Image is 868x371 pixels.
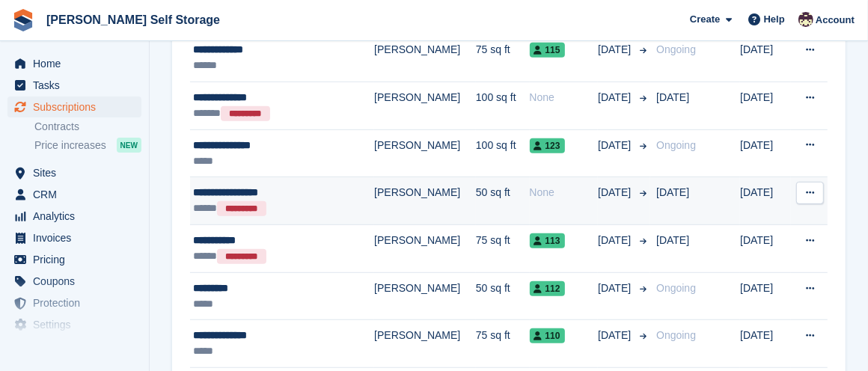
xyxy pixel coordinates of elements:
a: menu [7,271,141,292]
span: 113 [530,233,565,248]
a: menu [7,292,141,313]
td: [PERSON_NAME] [374,82,476,129]
span: [DATE] [598,42,634,58]
span: Account [816,13,855,28]
div: NEW [117,138,141,153]
td: [PERSON_NAME] [374,225,476,273]
span: [DATE] [656,91,689,103]
span: Ongoing [656,329,696,341]
td: [PERSON_NAME] [374,320,476,367]
span: 112 [530,281,565,296]
span: [DATE] [598,90,634,105]
span: Ongoing [656,282,696,294]
span: Price increases [34,138,106,153]
span: Capital [33,336,123,357]
span: Invoices [33,227,123,248]
a: [PERSON_NAME] Self Storage [40,7,226,32]
span: Ongoing [656,43,696,55]
span: [DATE] [656,234,689,246]
span: Pricing [33,249,123,270]
td: 75 sq ft [476,225,530,273]
a: menu [7,206,141,227]
td: [DATE] [740,225,790,273]
span: Ongoing [656,139,696,151]
span: Create [690,12,720,27]
td: [DATE] [740,177,790,225]
span: 123 [530,138,565,153]
a: menu [7,162,141,183]
span: Coupons [33,271,123,292]
td: 100 sq ft [476,82,530,129]
span: [DATE] [598,138,634,153]
span: CRM [33,184,123,205]
td: [PERSON_NAME] [374,34,476,82]
div: None [530,185,599,200]
td: [PERSON_NAME] [374,129,476,177]
a: menu [7,75,141,96]
td: 50 sq ft [476,272,530,319]
span: [DATE] [598,328,634,343]
a: menu [7,314,141,335]
a: menu [7,336,141,357]
a: Contracts [34,120,141,134]
span: [DATE] [598,280,634,296]
span: Protection [33,292,123,313]
span: Tasks [33,75,123,96]
a: menu [7,227,141,248]
a: menu [7,249,141,270]
td: 100 sq ft [476,129,530,177]
img: Jacob Esser [798,12,813,27]
span: Home [33,53,123,74]
span: 115 [530,43,565,58]
img: stora-icon-8386f47178a22dfd0bd8f6a31ec36ba5ce8667c1dd55bd0f319d3a0aa187defe.svg [12,9,34,31]
td: [DATE] [740,82,790,129]
a: menu [7,184,141,205]
span: [DATE] [598,233,634,248]
td: [DATE] [740,320,790,367]
span: Help [764,12,785,27]
td: [PERSON_NAME] [374,272,476,319]
td: 50 sq ft [476,177,530,225]
span: 110 [530,328,565,343]
span: Subscriptions [33,96,123,117]
a: menu [7,96,141,117]
a: menu [7,53,141,74]
span: [DATE] [656,186,689,198]
td: [DATE] [740,34,790,82]
a: Price increases NEW [34,137,141,153]
td: [DATE] [740,129,790,177]
span: [DATE] [598,185,634,200]
td: [PERSON_NAME] [374,177,476,225]
span: Sites [33,162,123,183]
td: 75 sq ft [476,34,530,82]
span: Analytics [33,206,123,227]
span: Settings [33,314,123,335]
td: 75 sq ft [476,320,530,367]
td: [DATE] [740,272,790,319]
div: None [530,90,599,105]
